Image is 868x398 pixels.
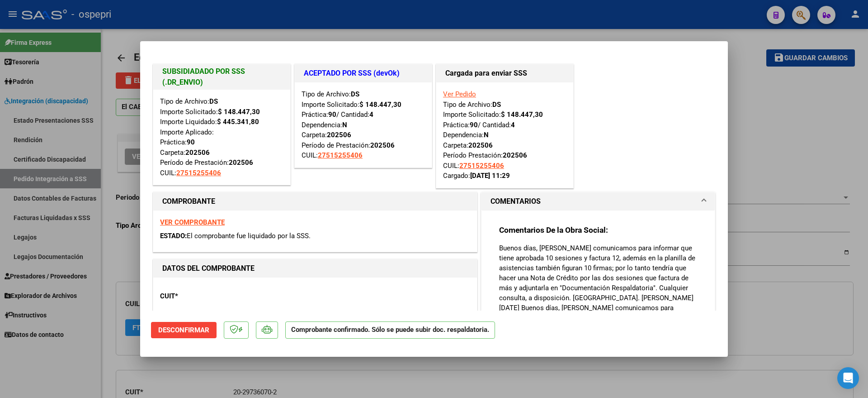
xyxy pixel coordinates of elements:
strong: COMPROBANTE [162,197,215,206]
a: Ver Pedido [443,90,476,98]
p: CUIT [160,291,253,302]
strong: Comentarios De la Obra Social: [499,225,608,235]
strong: N [484,131,489,139]
strong: N [342,121,347,129]
div: Tipo de Archivo: Importe Solicitado: Práctica: / Cantidad: Dependencia: Carpeta: Período de Prest... [302,89,425,161]
strong: $ 148.447,30 [501,110,543,119]
strong: 90 [328,110,336,119]
strong: $ 148.447,30 [218,108,260,116]
strong: 202506 [185,149,210,157]
div: Open Intercom Messenger [837,367,859,389]
h1: Cargada para enviar SSS [445,68,564,79]
strong: 202506 [327,131,351,139]
strong: 4 [369,110,373,119]
h1: SUBSIDIADADO POR SSS (.DR_ENVIO) [162,66,281,88]
strong: $ 148.447,30 [359,101,401,109]
strong: 90 [470,121,478,129]
button: Desconfirmar [151,322,217,338]
mat-expansion-panel-header: COMENTARIOS [481,192,715,211]
strong: $ 445.341,80 [217,118,259,126]
strong: DS [492,101,501,109]
strong: 202506 [503,151,527,159]
div: Tipo de Archivo: Importe Solicitado: Importe Liquidado: Importe Aplicado: Práctica: Carpeta: Perí... [160,96,283,178]
span: 27515255406 [176,169,221,177]
strong: 90 [187,138,195,146]
span: El comprobante fue liquidado por la SSS. [187,232,311,240]
span: 27515255406 [459,162,504,170]
strong: [DATE] 11:29 [470,172,510,180]
strong: 202506 [229,158,253,167]
strong: 202506 [370,141,395,149]
strong: DATOS DEL COMPROBANTE [162,264,255,273]
strong: 4 [511,121,515,129]
div: Tipo de Archivo: Importe Solicitado: Práctica: / Cantidad: Dependencia: Carpeta: Período Prestaci... [443,89,566,181]
h1: COMENTARIOS [491,196,541,207]
p: Buenos días, [PERSON_NAME] comunicamos para informar que tiene aprobada 10 sesiones y factura 12,... [499,243,697,383]
strong: 202506 [468,141,493,149]
a: VER COMPROBANTE [160,218,225,226]
span: 27515255406 [318,151,363,159]
span: ESTADO: [160,232,187,240]
strong: DS [209,97,218,105]
h1: ACEPTADO POR SSS (devOk) [304,68,423,79]
p: Comprobante confirmado. Sólo se puede subir doc. respaldatoria. [285,321,495,339]
strong: DS [351,90,359,98]
span: Desconfirmar [158,326,209,334]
